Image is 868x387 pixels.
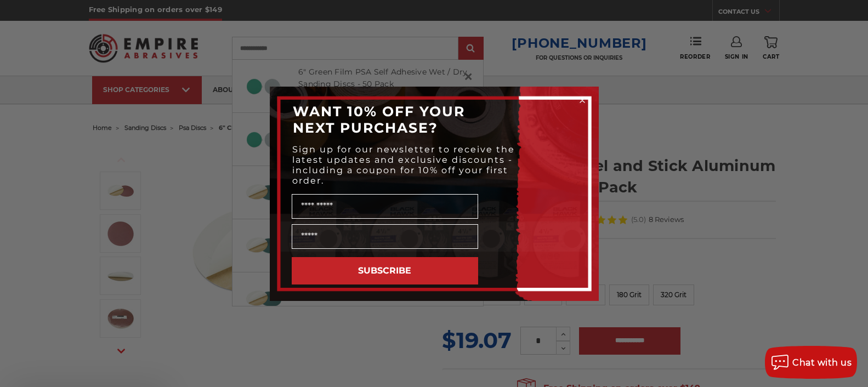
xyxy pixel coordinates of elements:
[792,357,852,368] span: Chat with us
[765,346,857,379] button: Chat with us
[292,224,478,249] input: Email
[292,144,515,186] span: Sign up for our newsletter to receive the latest updates and exclusive discounts - including a co...
[292,257,478,284] button: SUBSCRIBE
[577,95,588,106] button: Close dialog
[293,103,465,136] span: WANT 10% OFF YOUR NEXT PURCHASE?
